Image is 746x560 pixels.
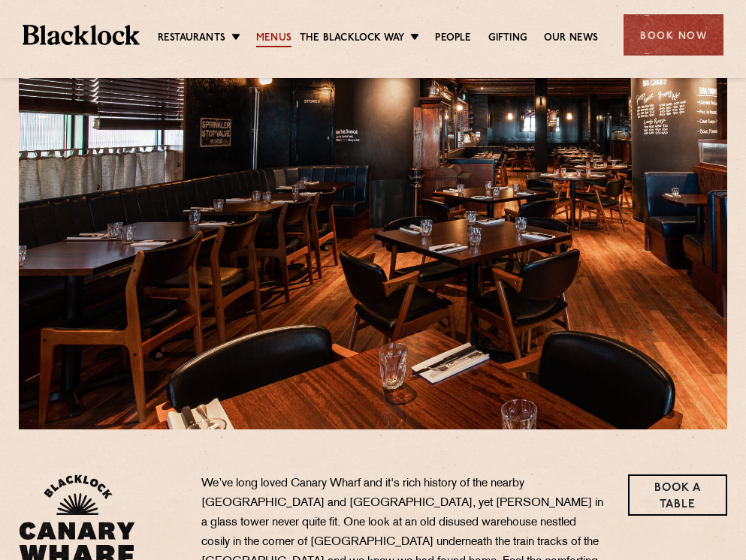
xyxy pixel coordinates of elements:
[300,31,404,47] a: The Blacklock Way
[158,31,225,47] a: Restaurants
[488,31,527,47] a: Gifting
[23,25,140,44] img: BL_Textured_Logo-footer-cropped.svg
[435,31,471,47] a: People
[256,31,291,47] a: Menus
[544,31,599,47] a: Our News
[628,474,727,516] a: Book a Table
[624,14,723,56] div: Book Now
